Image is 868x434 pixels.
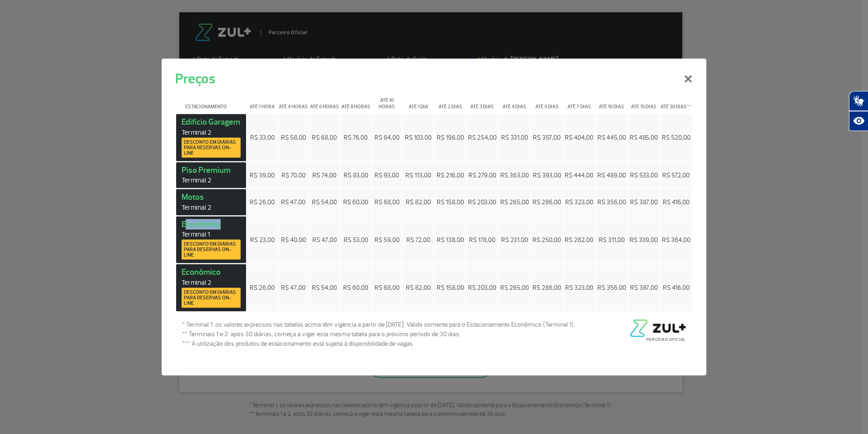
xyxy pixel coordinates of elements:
[500,198,529,206] span: R$ 265,00
[565,198,593,206] span: R$ 323,00
[565,236,593,243] span: R$ 282,00
[182,219,241,260] strong: Econômico
[281,134,306,141] span: R$ 58,00
[628,90,660,113] th: Até 15 dias
[437,236,464,243] span: R$ 138,00
[499,90,530,113] th: Até 4 dias
[646,337,686,342] span: Parceiro Oficial
[468,284,496,292] span: R$ 203,00
[469,171,496,179] span: R$ 279,00
[501,236,528,243] span: R$ 231,00
[250,284,275,292] span: R$ 26,00
[250,171,275,179] span: R$ 39,00
[434,90,465,113] th: Até 2 dias
[531,90,562,113] th: Até 5 dias
[250,236,275,243] span: R$ 23,00
[533,134,561,141] span: R$ 357,00
[182,176,241,185] span: Terminal 2
[597,284,626,292] span: R$ 356,00
[247,90,277,113] th: Até 1 hora
[312,284,337,292] span: R$ 54,00
[630,134,658,141] span: R$ 485,00
[403,90,434,113] th: Até 1 dia
[250,134,275,141] span: R$ 33,00
[599,236,625,243] span: R$ 311,00
[500,171,529,179] span: R$ 363,00
[182,267,241,308] strong: Econômico
[661,90,692,113] th: Até 30 dias**
[343,284,368,292] span: R$ 60,00
[469,236,495,243] span: R$ 178,00
[663,284,690,292] span: R$ 416,00
[182,203,241,212] span: Terminal 2
[406,284,431,292] span: R$ 82,00
[281,198,306,206] span: R$ 47,00
[628,319,686,337] img: logo-zul-black.png
[533,171,561,179] span: R$ 393,00
[375,284,399,292] span: R$ 68,00
[565,171,593,179] span: R$ 444,00
[312,198,337,206] span: R$ 54,00
[662,134,690,141] span: R$ 520,00
[375,134,399,141] span: R$ 84,00
[630,284,658,292] span: R$ 387,00
[533,284,561,292] span: R$ 286,00
[310,90,340,113] th: Até 6 horas
[630,236,658,243] span: R$ 339,00
[849,111,868,131] button: Abrir recursos assistivos.
[597,198,626,206] span: R$ 356,00
[596,90,627,113] th: Até 10 dias
[405,171,431,179] span: R$ 113,00
[405,134,432,141] span: R$ 103,00
[849,91,868,131] div: Plugin de acessibilidade da Hand Talk.
[250,198,275,206] span: R$ 26,00
[182,319,575,329] span: * Terminal 1: os valores expressos nas tabelas acima têm vigência a partir de [DATE]. Válido some...
[500,284,529,292] span: R$ 265,00
[182,165,241,185] strong: Piso Premium
[375,198,399,206] span: R$ 68,00
[467,90,498,113] th: Até 3 dias
[344,134,368,141] span: R$ 76,00
[182,117,241,158] strong: Edifício Garagem
[563,90,595,113] th: Até 7 dias
[182,338,575,348] span: *** A utilização dos produtos de estacionamento está sujeita à disponibilidade de vagas.
[597,134,626,141] span: R$ 445,00
[437,284,464,292] span: R$ 158,00
[676,61,700,94] button: Close
[662,171,690,179] span: R$ 572,00
[182,230,241,239] span: Terminal 1
[312,171,336,179] span: R$ 74,00
[849,91,868,111] button: Abrir tradutor de língua de sinais.
[437,171,464,179] span: R$ 216,00
[278,90,309,113] th: Até 4 horas
[344,236,368,243] span: R$ 53,00
[630,171,658,179] span: R$ 533,00
[184,139,238,156] span: Desconto em diárias para reservas on-line
[312,134,337,141] span: R$ 68,00
[533,198,561,206] span: R$ 286,00
[662,236,690,243] span: R$ 364,00
[281,284,306,292] span: R$ 47,00
[630,198,658,206] span: R$ 387,00
[468,134,497,141] span: R$ 254,00
[184,289,238,306] span: Desconto em diárias para reservas on-line
[501,134,528,141] span: R$ 331,00
[343,198,368,206] span: R$ 60,00
[344,171,368,179] span: R$ 83,00
[175,69,215,89] h5: Preços
[281,171,306,179] span: R$ 70,00
[340,90,371,113] th: Até 8 horas
[372,90,402,113] th: Até 10 horas
[565,134,593,141] span: R$ 404,00
[182,278,241,287] span: Terminal 2
[565,284,593,292] span: R$ 323,00
[176,90,246,113] th: Estacionamento
[184,242,238,258] span: Desconto em diárias para reservas on-line
[182,329,575,338] span: ** Terminais 1 e 2: após 30 diárias, começa a viger esta mesma tabela para o próximo período de 3...
[182,192,241,212] strong: Motos
[375,236,399,243] span: R$ 59,00
[406,198,431,206] span: R$ 82,00
[437,134,464,141] span: R$ 198,00
[312,236,337,243] span: R$ 47,00
[663,198,690,206] span: R$ 416,00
